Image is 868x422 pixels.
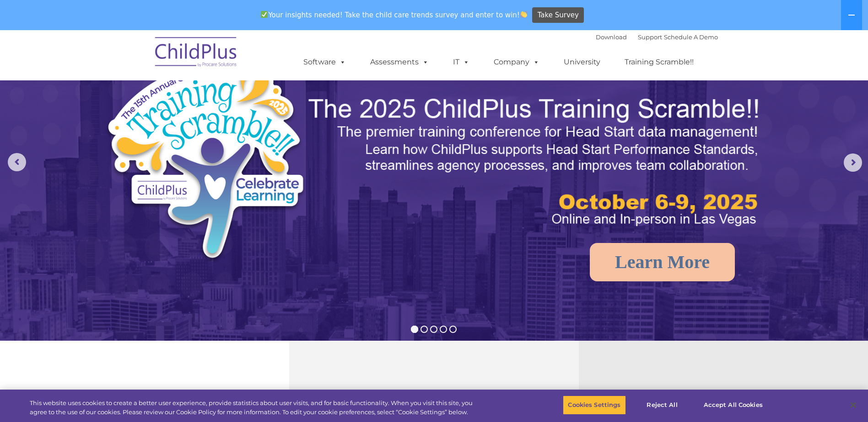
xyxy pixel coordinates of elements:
[361,53,438,71] a: Assessments
[30,399,477,417] div: This website uses cookies to create a better user experience, provide statistics about user visit...
[261,11,268,18] img: ✅
[638,33,662,41] a: Support
[590,243,735,281] a: Learn More
[538,7,579,23] span: Take Survey
[563,396,625,415] button: Cookies Settings
[532,7,584,23] a: Take Survey
[615,53,703,71] a: Training Scramble!!
[699,396,768,415] button: Accept All Cookies
[555,53,609,71] a: University
[485,53,549,71] a: Company
[294,53,355,71] a: Software
[151,31,242,76] img: ChildPlus by Procare Solutions
[520,11,527,18] img: 👏
[843,395,863,415] button: Close
[634,396,691,415] button: Reject All
[664,33,718,41] a: Schedule A Demo
[596,33,627,41] a: Download
[596,33,718,41] font: |
[257,6,531,24] span: Your insights needed! Take the child care trends survey and enter to win!
[444,53,479,71] a: IT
